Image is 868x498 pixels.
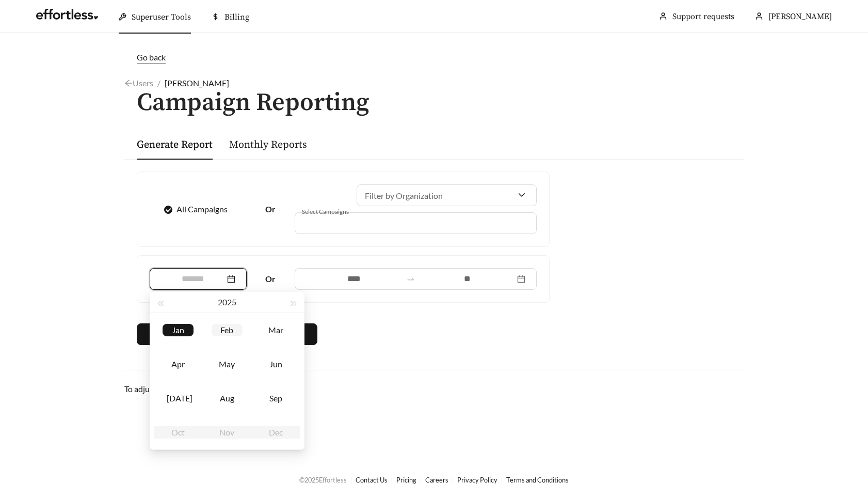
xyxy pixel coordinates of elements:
[251,313,300,347] td: 2025-03
[154,381,203,415] td: 2025-07
[132,12,191,22] span: Superuser Tools
[229,138,307,151] a: Monthly Reports
[672,11,734,22] a: Support requests
[261,324,292,336] div: Mar
[124,384,299,394] span: To adjust email preferences, visit the page.
[212,358,243,370] div: May
[157,78,160,88] span: /
[261,392,292,404] div: Sep
[163,358,194,370] div: Apr
[299,476,347,484] span: © 2025 Effortless
[203,347,252,381] td: 2025-05
[137,138,213,151] a: Generate Report
[265,204,276,214] strong: Or
[356,476,388,484] a: Contact Us
[406,274,415,284] span: to
[425,476,448,484] a: Careers
[172,203,232,215] span: All Campaigns
[506,476,569,484] a: Terms and Conditions
[124,79,133,87] span: arrow-left
[137,323,225,345] button: Download CSV
[457,476,497,484] a: Privacy Policy
[406,274,415,284] span: swap-right
[224,12,249,22] span: Billing
[163,324,194,336] div: Jan
[396,476,416,484] a: Pricing
[218,292,236,313] button: 2025
[137,52,166,62] span: Go back
[163,392,194,404] div: [DATE]
[165,78,229,88] span: [PERSON_NAME]
[124,51,744,64] a: Go back
[124,89,744,117] h1: Campaign Reporting
[124,78,153,88] a: arrow-leftUsers
[265,274,276,284] strong: Or
[154,347,203,381] td: 2025-04
[212,324,243,336] div: Feb
[251,381,300,415] td: 2025-09
[261,358,292,370] div: Jun
[203,381,252,415] td: 2025-08
[154,313,203,347] td: 2025-01
[251,347,300,381] td: 2025-06
[212,392,243,404] div: Aug
[203,313,252,347] td: 2025-02
[768,11,832,22] span: [PERSON_NAME]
